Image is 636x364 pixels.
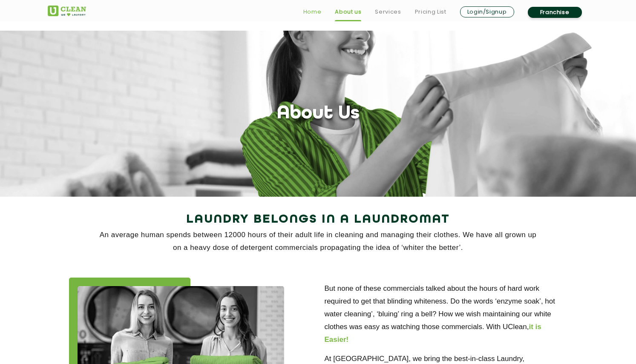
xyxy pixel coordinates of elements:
img: UClean Laundry and Dry Cleaning [48,6,86,16]
p: An average human spends between 12000 hours of their adult life in cleaning and managing their cl... [48,229,589,254]
a: About us [335,7,361,17]
a: Franchise [528,7,582,18]
b: it is Easier! [325,323,541,344]
a: Login/Signup [460,6,514,17]
h2: Laundry Belongs in a Laundromat [48,209,589,230]
p: But none of these commercials talked about the hours of hard work required to get that blinding w... [325,282,567,346]
h1: About Us [277,103,360,125]
a: Pricing List [415,7,446,17]
a: Services [375,7,401,17]
a: Home [303,7,322,17]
